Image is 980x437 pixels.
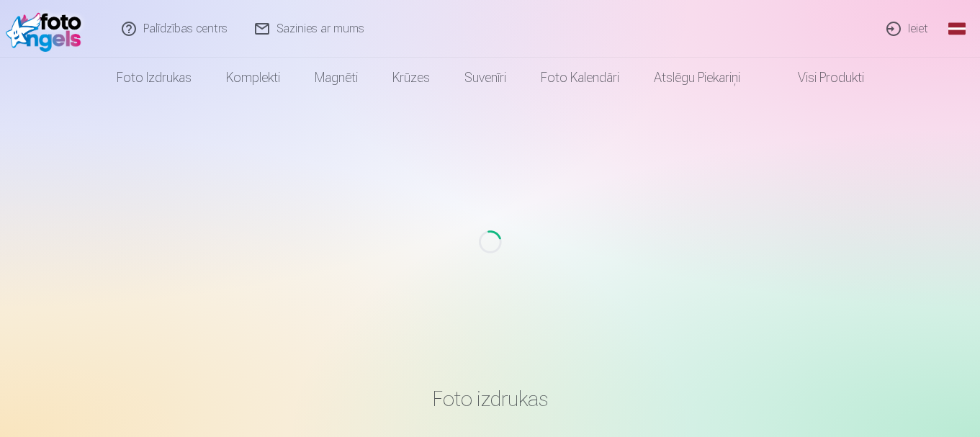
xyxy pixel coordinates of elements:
a: Foto kalendāri [523,58,637,98]
a: Krūzes [375,58,447,98]
a: Suvenīri [447,58,523,98]
a: Magnēti [297,58,375,98]
a: Visi produkti [758,58,881,98]
img: /fa1 [6,6,89,52]
a: Foto izdrukas [99,58,209,98]
h3: Foto izdrukas [70,386,911,412]
a: Atslēgu piekariņi [637,58,758,98]
a: Komplekti [209,58,297,98]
